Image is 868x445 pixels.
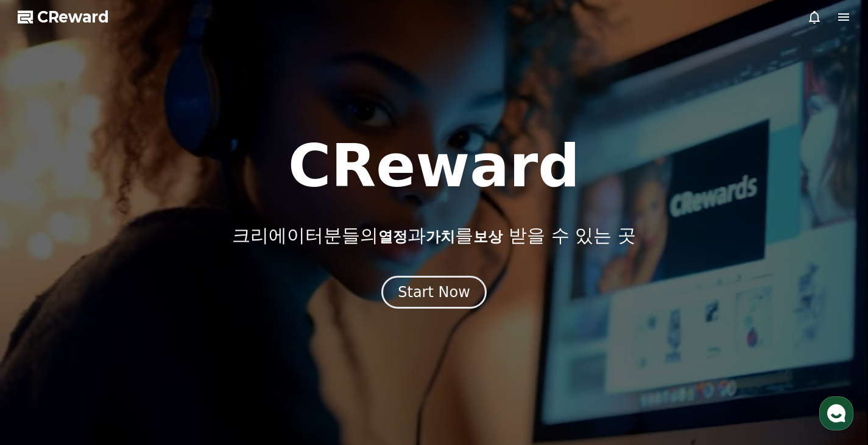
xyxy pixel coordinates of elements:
span: 보상 [473,228,503,245]
h1: CReward [288,137,580,195]
p: 크리에이터분들의 과 를 받을 수 있는 곳 [232,225,635,247]
a: 홈 [4,344,80,374]
span: 가치 [426,228,455,245]
a: CReward [18,7,109,27]
a: Start Now [381,288,487,300]
a: 대화 [80,344,157,374]
div: Start Now [398,282,470,302]
button: Start Now [381,276,487,309]
a: 설정 [157,344,234,374]
span: 설정 [188,362,203,372]
span: 열정 [378,228,408,245]
span: CReward [37,7,109,27]
span: 홈 [38,362,46,372]
span: 대화 [111,363,126,373]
